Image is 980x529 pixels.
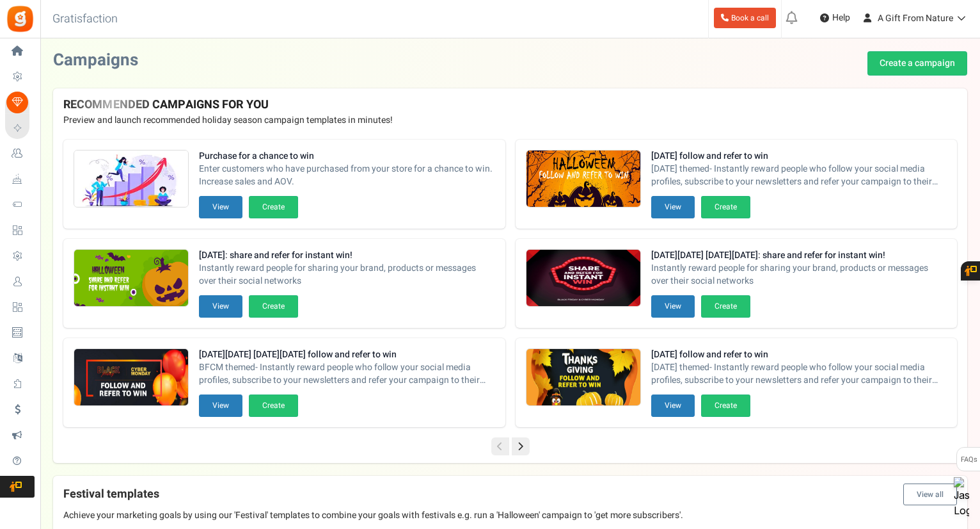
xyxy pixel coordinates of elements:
button: Create [701,196,750,218]
span: Enter customers who have purchased from your store for a chance to win. Increase sales and AOV. [199,163,495,188]
button: View [651,395,695,417]
img: Recommended Campaigns [74,151,188,208]
button: View [651,196,695,218]
img: Recommended Campaigns [526,151,640,208]
h3: Gratisfaction [38,6,132,32]
button: View [199,196,242,218]
a: Create a campaign [867,51,967,76]
span: FAQs [960,448,977,472]
button: Create [249,295,298,318]
span: Instantly reward people for sharing your brand, products or messages over their social networks [199,262,495,288]
button: Create [701,395,750,417]
img: Recommended Campaigns [526,250,640,307]
button: Create [701,295,750,318]
strong: [DATE]: share and refer for instant win! [199,249,495,262]
button: View [199,395,242,417]
h4: Festival templates [63,484,957,505]
a: Help [815,8,855,28]
img: Recommended Campaigns [526,349,640,407]
img: Gratisfaction [6,4,35,33]
strong: [DATE][DATE] [DATE][DATE]: share and refer for instant win! [651,249,947,262]
p: Achieve your marketing goals by using our 'Festival' templates to combine your goals with festiva... [63,509,957,522]
strong: [DATE][DATE] [DATE][DATE] follow and refer to win [199,348,495,361]
strong: Purchase for a chance to win [199,150,495,163]
strong: [DATE] follow and refer to win [651,348,947,361]
img: Recommended Campaigns [74,250,188,307]
button: View [651,295,695,318]
button: View [199,295,242,318]
span: A Gift From Nature [878,12,953,25]
span: Help [829,12,850,24]
h2: Campaigns [53,51,138,70]
a: Book a call [714,8,776,28]
span: BFCM themed- Instantly reward people who follow your social media profiles, subscribe to your new... [199,361,495,387]
img: Recommended Campaigns [74,349,188,407]
h4: RECOMMENDED CAMPAIGNS FOR YOU [63,99,957,111]
span: [DATE] themed- Instantly reward people who follow your social media profiles, subscribe to your n... [651,361,947,387]
span: [DATE] themed- Instantly reward people who follow your social media profiles, subscribe to your n... [651,163,947,188]
p: Preview and launch recommended holiday season campaign templates in minutes! [63,114,957,127]
span: Instantly reward people for sharing your brand, products or messages over their social networks [651,262,947,288]
button: Create [249,196,298,218]
strong: [DATE] follow and refer to win [651,150,947,163]
button: Create [249,395,298,417]
button: View all [903,484,957,505]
